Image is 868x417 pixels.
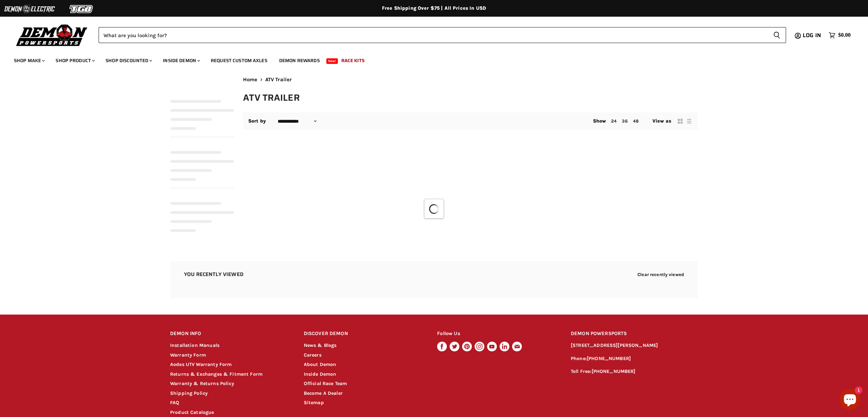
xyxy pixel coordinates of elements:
a: Shipping Policy [170,390,208,396]
a: Request Custom Axles [206,53,273,68]
span: New! [326,58,338,64]
button: grid view [677,118,684,125]
nav: Collection utilities [243,112,698,130]
img: TGB Logo 2 [56,2,108,16]
a: Race Kits [336,53,370,68]
a: Inside Demon [158,53,204,68]
a: [PHONE_NUMBER] [592,368,636,374]
button: list view [686,118,693,125]
a: 24 [611,118,617,124]
a: Log in [800,32,825,39]
a: Shop Product [50,53,99,68]
a: News & Blogs [304,342,337,348]
a: Installation Manuals [170,342,219,348]
a: Shop Make [9,53,49,68]
a: [PHONE_NUMBER] [587,356,631,361]
a: Returns & Exchanges & Fitment Form [170,371,262,377]
ul: Main menu [9,51,849,68]
a: Become A Dealer [304,390,343,396]
button: Search [768,27,786,43]
label: Sort by [248,118,266,124]
div: Free Shipping Over $75 | All Prices In USD [156,5,712,11]
a: Home [243,77,258,83]
h2: Follow Us [437,326,558,342]
span: View as [652,118,671,124]
a: Warranty Form [170,352,206,358]
span: ATV Trailer [265,77,292,83]
img: Demon Electric Logo 2 [3,2,56,16]
a: Sitemap [304,400,324,406]
a: Product Catalogue [170,409,214,415]
a: Careers [304,352,322,358]
img: Demon Powersports [14,23,90,47]
a: 36 [622,118,627,124]
h2: You recently viewed [184,272,243,277]
h1: ATV Trailer [243,92,698,103]
a: Inside Demon [304,371,336,377]
a: Warranty & Returns Policy [170,381,234,386]
a: Shop Discounted [100,53,156,68]
form: Product [99,27,786,43]
p: Toll Free: [571,368,698,376]
nav: Breadcrumbs [243,77,698,83]
span: Show [593,118,606,124]
p: Phone: [571,355,698,363]
span: $0.00 [838,32,851,39]
a: Demon Rewards [274,53,325,68]
inbox-online-store-chat: Shopify online store chat [837,389,862,411]
a: $0.00 [825,30,854,40]
span: Log in [803,31,821,40]
h2: DEMON POWERSPORTS [571,326,698,342]
button: Clear recently viewed [637,272,684,277]
a: About Demon [304,361,336,367]
h2: DISCOVER DEMON [304,326,424,342]
a: FAQ [170,400,179,406]
p: [STREET_ADDRESS][PERSON_NAME] [571,342,698,350]
input: Search [99,27,768,43]
a: 48 [633,118,639,124]
h2: DEMON INFO [170,326,291,342]
a: Aodes UTV Warranty Form [170,361,232,367]
a: Official Race Team [304,381,347,386]
aside: Recently viewed products [156,261,712,298]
